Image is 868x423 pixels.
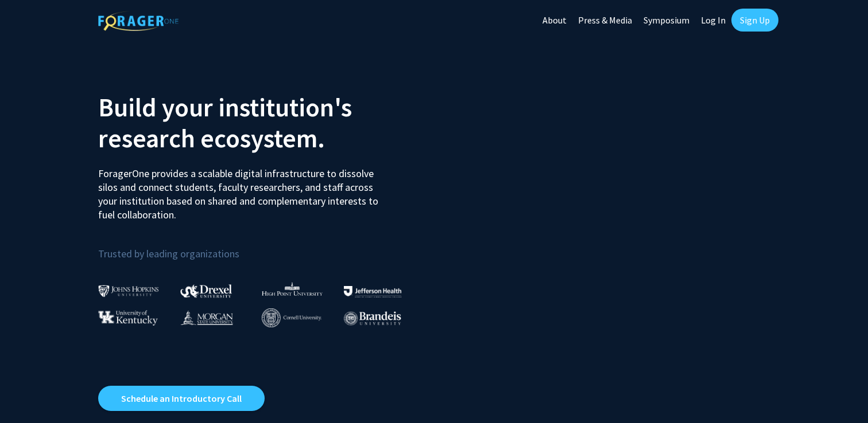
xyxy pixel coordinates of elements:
[180,310,233,325] img: Morgan State University
[262,282,323,296] img: High Point University
[262,308,321,327] img: Cornell University
[180,284,232,297] img: Drexel University
[98,11,179,31] img: ForagerOne Logo
[98,285,159,297] img: Johns Hopkins University
[98,92,425,154] h2: Build your institution's research ecosystem.
[98,231,425,263] p: Trusted by leading organizations
[98,158,386,222] p: ForagerOne provides a scalable digital infrastructure to dissolve silos and connect students, fac...
[344,286,401,297] img: Thomas Jefferson University
[98,386,265,411] a: Opens in a new tab
[344,311,401,326] img: Brandeis University
[731,9,778,32] a: Sign Up
[98,310,158,326] img: University of Kentucky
